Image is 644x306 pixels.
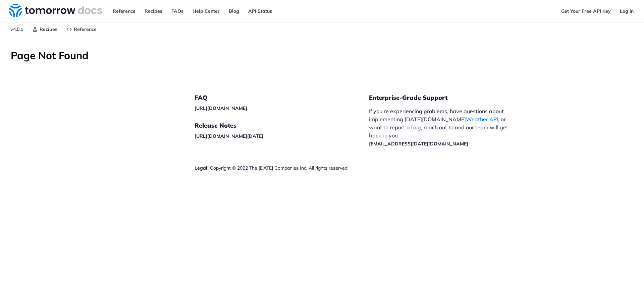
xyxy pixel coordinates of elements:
[225,6,243,16] a: Blog
[557,6,614,16] a: Get Your Free API Key
[466,116,498,123] a: Weather API
[7,24,27,34] span: v4.0.1
[11,49,633,61] h1: Page Not Found
[195,122,369,130] h5: Release Notes
[369,94,526,102] h5: Enterprise-Grade Support
[616,6,637,16] a: Log In
[63,24,100,34] a: Reference
[141,6,166,16] a: Recipes
[29,24,61,34] a: Recipes
[245,6,276,16] a: API Status
[195,165,369,171] div: | Copyright © 2022 The [DATE] Companies Inc. All rights reserved
[74,26,97,32] span: Reference
[369,141,468,147] a: [EMAIL_ADDRESS][DATE][DOMAIN_NAME]
[195,165,207,171] a: Legal
[369,107,515,147] p: If you’re experiencing problems, have questions about implementing [DATE][DOMAIN_NAME] , or want ...
[9,4,102,17] img: Tomorrow.io Weather API Docs
[109,6,139,16] a: Reference
[168,6,187,16] a: FAQs
[40,26,57,32] span: Recipes
[195,94,369,102] h5: FAQ
[195,133,263,139] a: [URL][DOMAIN_NAME][DATE]
[189,6,223,16] a: Help Center
[195,105,247,111] a: [URL][DOMAIN_NAME]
